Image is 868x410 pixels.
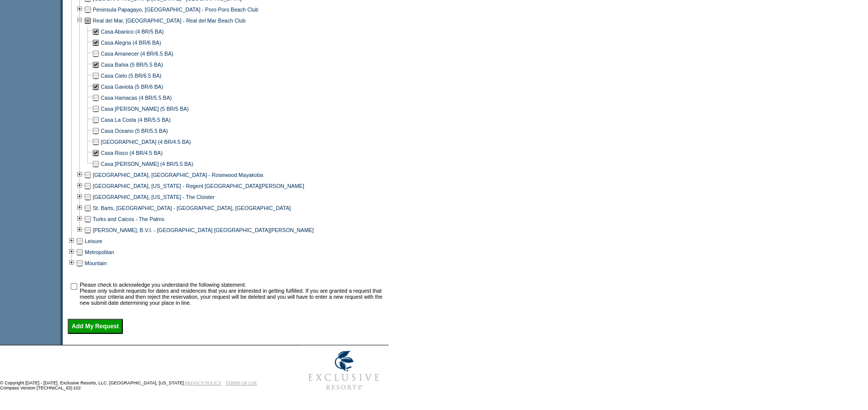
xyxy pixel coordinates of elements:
[101,95,172,101] a: Casa Hamacas (4 BR/5.5 BA)
[101,128,168,134] a: Casa Oceano (5 BR/5.5 BA)
[85,238,102,244] a: Leisure
[101,51,173,57] a: Casa Amanecer (4 BR/6.5 BA)
[185,380,222,385] a: PRIVACY POLICY
[85,249,114,255] a: Metropolitan
[93,172,263,178] a: [GEOGRAPHIC_DATA], [GEOGRAPHIC_DATA] - Rosewood Mayakoba
[101,106,189,112] a: Casa [PERSON_NAME] (5 BR/5 BA)
[101,29,164,35] a: Casa Abanico (4 BR/5 BA)
[93,18,246,24] a: Real del Mar, [GEOGRAPHIC_DATA] - Real del Mar Beach Club
[80,282,385,306] td: Please check to acknowledge you understand the following statement: Please only submit requests f...
[299,345,389,395] img: Exclusive Resorts
[93,216,164,222] a: Turks and Caicos - The Palms
[101,139,191,145] a: [GEOGRAPHIC_DATA] (4 BR/4.5 BA)
[93,7,258,13] a: Peninsula Papagayo, [GEOGRAPHIC_DATA] - Poro Poro Beach Club
[93,183,304,189] a: [GEOGRAPHIC_DATA], [US_STATE] - Regent [GEOGRAPHIC_DATA][PERSON_NAME]
[101,161,193,167] a: Casa [PERSON_NAME] (4 BR/5.5 BA)
[93,227,314,233] a: [PERSON_NAME], B.V.I. - [GEOGRAPHIC_DATA] [GEOGRAPHIC_DATA][PERSON_NAME]
[101,117,170,123] a: Casa La Costa (4 BR/5.5 BA)
[85,260,107,266] a: Mountain
[101,73,161,79] a: Casa Cielo (5 BR/6.5 BA)
[101,84,163,90] a: Casa Gaviota (5 BR/6 BA)
[68,319,123,334] input: Add My Request
[101,40,161,46] a: Casa Alegria (4 BR/6 BA)
[101,150,162,156] a: Casa Risco (4 BR/4.5 BA)
[93,205,291,211] a: St. Barts, [GEOGRAPHIC_DATA] - [GEOGRAPHIC_DATA], [GEOGRAPHIC_DATA]
[93,194,215,200] a: [GEOGRAPHIC_DATA], [US_STATE] - The Cloister
[226,380,257,385] a: TERMS OF USE
[101,62,163,68] a: Casa Bahia (5 BR/5.5 BA)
